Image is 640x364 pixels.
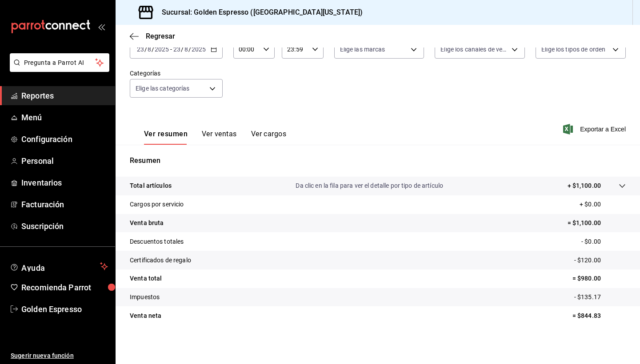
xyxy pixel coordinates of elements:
button: Ver cargos [251,130,287,145]
h3: Sucursal: Golden Espresso ([GEOGRAPHIC_DATA][US_STATE]) [155,7,363,18]
span: / [181,46,184,53]
p: + $1,100.00 [568,181,601,190]
p: Venta total [130,274,162,283]
span: Elige los tipos de orden [541,45,605,54]
p: = $1,100.00 [568,218,626,228]
button: Ver resumen [144,130,188,145]
span: Configuración [21,133,108,145]
span: / [144,46,147,53]
span: Suscripción [21,220,108,232]
p: Venta bruta [130,218,164,228]
span: Golden Espresso [21,303,108,315]
span: Ayuda [21,261,96,272]
span: Elige las marcas [340,45,385,54]
p: Certificados de regalo [130,256,191,265]
span: Personal [21,155,108,167]
a: Pregunta a Parrot AI [6,64,109,74]
p: Total artículos [130,181,172,190]
span: Sugerir nueva función [11,351,108,360]
span: Inventarios [21,177,108,189]
input: ---- [154,46,169,53]
p: - $120.00 [574,256,626,265]
span: Elige las categorías [136,84,190,93]
span: - [170,46,172,53]
p: Resumen [130,155,626,166]
button: Exportar a Excel [565,124,626,135]
input: -- [147,46,152,53]
p: = $980.00 [572,274,626,283]
p: = $844.83 [572,311,626,320]
span: Reportes [21,90,108,102]
p: - $135.17 [574,293,626,302]
p: + $0.00 [580,200,626,209]
button: Pregunta a Parrot AI [10,53,109,72]
span: / [188,46,191,53]
input: -- [184,46,188,53]
span: Elige los canales de venta [440,45,508,54]
span: Regresar [146,32,175,40]
p: Descuentos totales [130,237,184,246]
p: Da clic en la fila para ver el detalle por tipo de artículo [296,181,443,190]
p: Venta neta [130,311,161,320]
input: -- [173,46,181,53]
p: Impuestos [130,293,160,302]
button: Ver ventas [202,130,237,145]
span: Pregunta a Parrot AI [24,58,96,67]
span: / [152,46,154,53]
input: -- [136,46,144,53]
span: Menú [21,111,108,123]
div: navigation tabs [144,130,286,145]
span: Facturación [21,198,108,210]
span: Recomienda Parrot [21,281,108,293]
label: Categorías [130,70,223,76]
input: ---- [191,46,206,53]
button: open_drawer_menu [98,23,105,30]
button: Regresar [130,32,175,40]
p: Cargos por servicio [130,200,184,209]
p: - $0.00 [581,237,626,246]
